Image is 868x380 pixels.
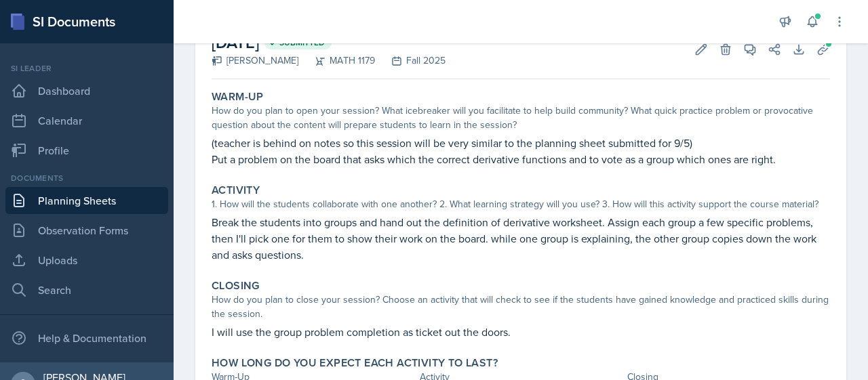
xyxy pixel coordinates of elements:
div: 1. How will the students collaborate with one another? 2. What learning strategy will you use? 3.... [212,197,830,211]
label: Warm-Up [212,90,264,104]
div: Fall 2025 [375,54,446,68]
label: Activity [212,184,260,197]
a: Search [5,276,168,303]
a: Profile [5,137,168,164]
div: How do you plan to close your session? Choose an activity that will check to see if the students ... [212,293,830,321]
a: Calendar [5,107,168,134]
div: Help & Documentation [5,324,168,352]
div: Si leader [5,62,168,75]
p: Break the students into groups and hand out the definition of derivative worksheet. Assign each g... [212,214,830,263]
div: MATH 1179 [298,54,375,68]
div: How do you plan to open your session? What icebreaker will you facilitate to help build community... [212,104,830,132]
div: [PERSON_NAME] [212,54,298,68]
a: Uploads [5,247,168,274]
label: Closing [212,279,260,293]
a: Dashboard [5,77,168,104]
p: Put a problem on the board that asks which the correct derivative functions and to vote as a grou... [212,151,830,167]
a: Observation Forms [5,217,168,244]
p: I will use the group problem completion as ticket out the doors. [212,324,830,340]
div: Documents [5,172,168,184]
a: Planning Sheets [5,187,168,214]
label: How long do you expect each activity to last? [212,356,498,370]
p: (teacher is behind on notes so this session will be very similar to the planning sheet submitted ... [212,135,830,151]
